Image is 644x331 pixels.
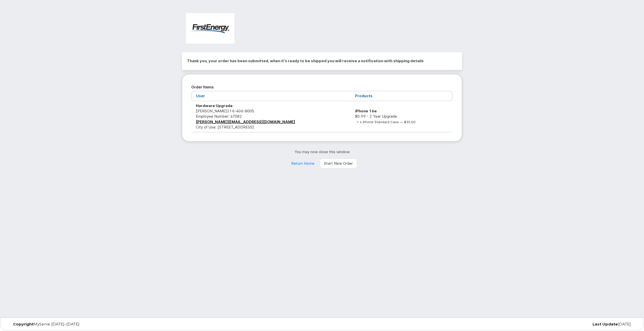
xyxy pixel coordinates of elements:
[227,109,254,113] span: 216
[320,158,357,169] a: Start New Order
[243,109,254,113] span: 8005
[357,120,416,124] small: 1 x iPhone Standard Case — $35.00
[9,322,218,326] div: MyServe [DATE]–[DATE]
[13,322,34,326] strong: Copyright
[186,13,234,44] img: FirstEnergy Corp
[426,322,635,326] div: [DATE]
[191,91,351,101] th: User
[187,57,457,65] h2: Thank you, your order has been submitted, when it's ready to be shipped you will receive a notifi...
[182,149,462,154] p: You may now close this window
[234,109,243,113] span: 406
[196,119,295,124] a: [PERSON_NAME][EMAIL_ADDRESS][DOMAIN_NAME]
[191,101,351,132] td: [PERSON_NAME] City of Use: [STREET_ADDRESS]
[351,91,453,101] th: Products
[287,158,319,169] a: Return Home
[196,103,233,108] strong: Hardware Upgrade
[191,83,453,91] h2: Order Items
[196,114,242,119] span: Employee Number: 47082
[351,101,453,132] td: $0.99 - 2 Year Upgrade
[355,109,377,113] strong: iPhone 16e
[593,322,618,326] strong: Last Update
